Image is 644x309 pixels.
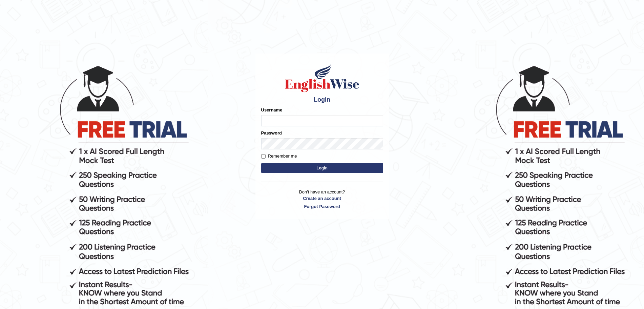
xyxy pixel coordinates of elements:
p: Don't have an account? [261,189,383,210]
a: Forgot Password [261,203,383,210]
label: Remember me [261,153,297,160]
h4: Login [261,97,383,103]
button: Login [261,163,383,173]
img: Logo of English Wise sign in for intelligent practice with AI [284,63,361,93]
label: Username [261,107,283,113]
a: Create an account [261,195,383,202]
input: Remember me [261,154,266,159]
label: Password [261,130,282,136]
